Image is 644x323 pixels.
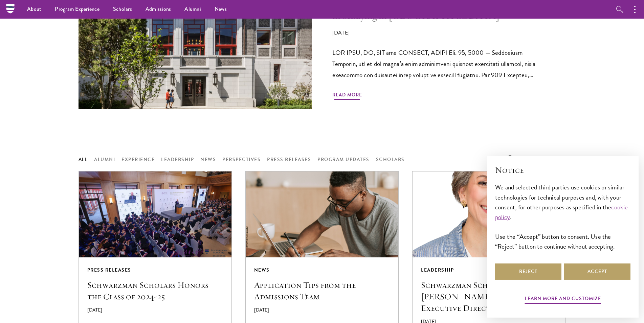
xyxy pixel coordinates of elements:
[161,155,194,164] button: Leadership
[332,29,546,37] p: [DATE]
[254,266,390,274] div: News
[94,155,115,164] button: Alumni
[254,306,390,314] p: [DATE]
[254,279,390,302] h5: Application Tips from the Admissions Team
[200,155,216,164] button: News
[495,164,630,176] h2: Notice
[495,182,630,251] div: We and selected third parties use cookies or similar technologies for technical purposes and, wit...
[332,91,362,101] span: Read More
[267,155,311,164] button: Press Releases
[421,266,557,274] div: Leadership
[564,263,630,280] button: Accept
[87,306,223,314] p: [DATE]
[421,279,557,314] h5: Schwarzman Scholars Names [PERSON_NAME] as New Executive Director
[317,155,370,164] button: Program Updates
[332,47,546,80] p: LOR IPSU, DO, SIT ame CONSECT, ADIPI Eli. 95, 5000 — Seddoeiusm Temporin, utl et dol magna’a enim...
[376,155,405,164] button: Scholars
[87,279,223,302] h5: Schwarzman Scholars Honors the Class of 2024-25
[495,202,628,222] a: cookie policy
[495,263,561,280] button: Reject
[79,155,88,164] button: All
[525,294,601,305] button: Learn more and customize
[222,155,261,164] button: Perspectives
[121,155,155,164] button: Experience
[87,266,223,274] div: Press Releases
